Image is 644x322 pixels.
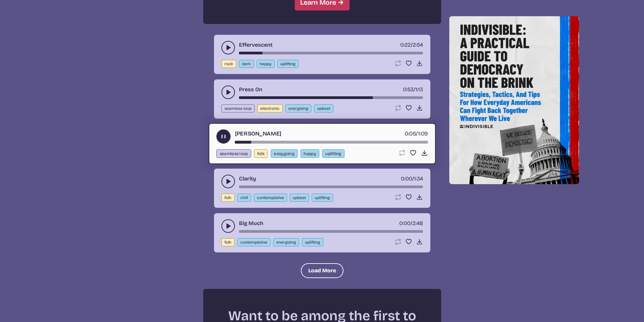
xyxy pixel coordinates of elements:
[239,185,423,188] div: song-time-bar
[221,104,255,113] button: seamless loop
[239,41,272,49] a: Effervescent
[235,129,281,138] a: [PERSON_NAME]
[398,149,405,156] button: Loop
[239,230,423,233] div: song-time-bar
[239,175,256,183] a: Clarity
[239,52,423,54] div: song-time-bar
[399,219,423,227] div: /
[239,60,254,68] button: dark
[404,130,416,137] span: timer
[400,42,411,48] span: timer
[216,129,231,144] button: play-pause toggle
[290,194,309,202] button: upbeat
[413,42,423,48] span: 2:54
[235,141,428,144] div: song-time-bar
[395,194,401,200] button: Loop
[405,238,412,245] button: Favorite
[405,60,412,67] button: Favorite
[254,194,287,202] button: contemplative
[285,104,311,113] button: energizing
[221,41,235,54] button: play-pause toggle
[273,238,299,246] button: energizing
[239,219,263,227] a: Big Much
[405,104,412,111] button: Favorite
[395,60,401,67] button: Loop
[395,104,401,111] button: Loop
[405,194,412,200] button: Favorite
[314,104,333,113] button: upbeat
[277,60,299,68] button: uplifting
[404,129,428,138] div: /
[221,85,235,99] button: play-pause toggle
[399,220,410,226] span: timer
[301,263,343,278] button: Load More
[257,104,283,113] button: electronic
[237,194,251,202] button: chill
[412,220,423,226] span: 2:48
[221,60,236,68] button: rock
[257,60,275,68] button: happy
[414,175,423,182] span: 1:34
[221,194,235,202] button: folk
[239,85,262,94] a: Press On
[395,238,401,245] button: Loop
[409,149,416,156] button: Favorite
[400,41,423,49] div: /
[254,149,268,158] button: folk
[270,149,297,158] button: easygoing
[239,96,423,99] div: song-time-bar
[221,219,235,233] button: play-pause toggle
[401,175,412,182] span: timer
[415,86,423,93] span: 1:13
[322,149,344,158] button: uplifting
[312,194,333,202] button: uplifting
[216,149,251,158] button: seamless loop
[300,149,319,158] button: happy
[221,238,235,246] button: folk
[237,238,270,246] button: contemplative
[418,130,428,137] span: 1:09
[403,86,413,93] span: timer
[449,16,579,184] img: Help save our democracy!
[221,175,235,188] button: play-pause toggle
[403,85,423,94] div: /
[401,175,423,183] div: /
[302,238,323,246] button: uplifting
